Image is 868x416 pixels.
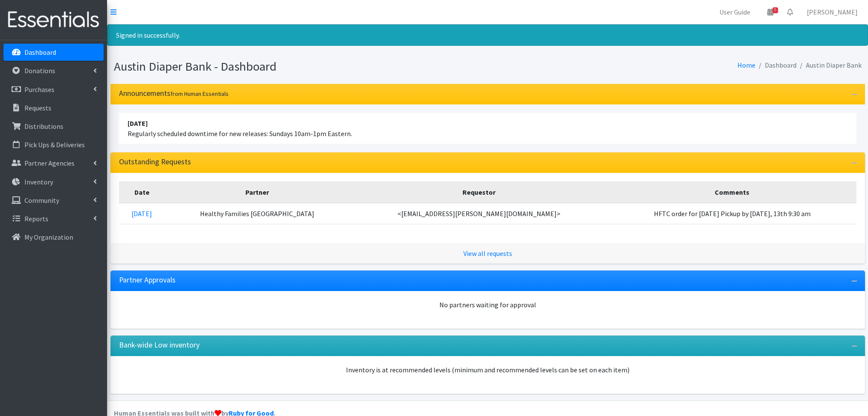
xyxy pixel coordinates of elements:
p: Inventory [24,178,53,186]
a: 5 [761,3,780,21]
p: Pick Ups & Deliveries [24,140,85,149]
a: Partner Agencies [3,155,104,172]
p: Inventory is at recommended levels (minimum and recommended levels can be set on each item) [119,365,856,375]
a: Community [3,192,104,209]
a: Donations [3,62,104,79]
a: View all requests [463,249,512,258]
p: Purchases [24,85,54,94]
div: No partners waiting for approval [119,300,856,310]
li: Regularly scheduled downtime for new releases: Sundays 10am-1pm Eastern. [119,113,856,144]
th: Date [119,181,165,203]
p: My Organization [24,233,73,241]
a: Requests [3,99,104,116]
td: <[EMAIL_ADDRESS][PERSON_NAME][DOMAIN_NAME]> [350,203,608,224]
p: Community [24,196,59,205]
strong: [DATE] [128,119,148,128]
p: Dashboard [24,48,56,56]
p: Reports [24,214,48,223]
p: Distributions [24,122,63,131]
a: My Organization [3,229,104,246]
p: Partner Agencies [24,159,75,167]
th: Comments [608,181,856,203]
img: HumanEssentials [3,6,104,34]
a: Purchases [3,81,104,98]
a: Pick Ups & Deliveries [3,136,104,153]
a: Home [737,61,755,69]
a: Inventory [3,173,104,190]
h3: Partner Approvals [119,276,176,285]
li: Austin Diaper Bank [796,59,862,71]
a: Distributions [3,118,104,135]
p: Donations [24,66,55,75]
th: Requestor [350,181,608,203]
th: Partner [165,181,350,203]
div: Signed in successfully. [107,24,868,46]
p: Requests [24,104,51,112]
h1: Austin Diaper Bank - Dashboard [114,59,485,74]
span: 5 [773,7,778,13]
a: Reports [3,210,104,227]
a: [PERSON_NAME] [800,3,865,21]
a: Dashboard [3,44,104,61]
td: HFTC order for [DATE] Pickup by [DATE], 13th 9:30 am [608,203,856,224]
li: Dashboard [755,59,796,71]
a: [DATE] [131,209,152,218]
h3: Bank-wide Low inventory [119,341,200,350]
h3: Announcements [119,89,229,98]
small: from Human Essentials [170,90,229,98]
h3: Outstanding Requests [119,157,191,166]
td: Healthy Families [GEOGRAPHIC_DATA] [165,203,350,224]
a: User Guide [713,3,757,21]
